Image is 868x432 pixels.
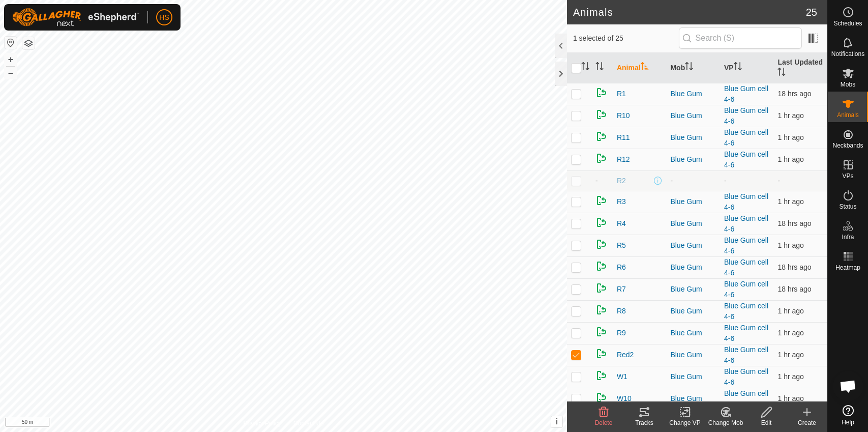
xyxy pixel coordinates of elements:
div: Change Mob [705,418,746,427]
button: Reset Map [5,37,17,49]
img: returning on [595,326,608,338]
a: Blue Gum cell 4-6 [724,128,768,147]
a: Blue Gum cell 4-6 [724,106,768,125]
div: - [670,176,716,186]
div: Tracks [624,418,665,427]
img: returning on [595,260,608,272]
span: Notifications [831,51,864,57]
img: returning on [595,282,608,294]
img: returning on [595,87,608,99]
span: 31 Aug 2025, 11:23 am [777,307,803,315]
div: Blue Gum [670,132,716,143]
span: R3 [617,196,626,207]
img: returning on [595,194,608,207]
span: R4 [617,218,626,229]
span: 31 Aug 2025, 11:23 am [777,241,803,249]
span: R12 [617,154,630,165]
span: 31 Aug 2025, 11:33 am [777,111,803,120]
a: Blue Gum cell 4-6 [724,150,768,169]
a: Blue Gum cell 4-6 [724,302,768,321]
p-sorticon: Activate to sort [777,69,786,77]
div: Blue Gum [670,240,716,251]
input: Search (S) [679,27,802,49]
div: Blue Gum [670,110,716,121]
th: Animal [613,53,667,83]
a: Blue Gum cell 4-6 [724,389,768,408]
p-sorticon: Activate to sort [595,64,604,72]
span: Infra [842,234,854,240]
div: Blue Gum [670,328,716,338]
span: - [595,177,598,185]
div: Blue Gum [670,262,716,273]
span: R7 [617,284,626,295]
a: Blue Gum cell 4-6 [724,367,768,386]
span: HS [159,12,169,23]
span: 31 Aug 2025, 11:33 am [777,329,803,337]
div: Blue Gum [670,371,716,382]
img: returning on [595,304,608,316]
div: Edit [746,418,787,427]
app-display-virtual-paddock-transition: - [724,177,727,185]
span: 31 Aug 2025, 11:32 am [777,351,803,359]
span: Heatmap [835,265,860,271]
span: W10 [617,393,632,404]
a: Open chat [833,371,863,401]
span: Red2 [617,350,634,360]
img: returning on [595,152,608,164]
span: VPs [842,173,853,179]
img: returning on [595,348,608,360]
th: Last Updated [773,53,827,83]
span: 31 Aug 2025, 11:03 am [777,394,803,402]
span: 30 Aug 2025, 5:43 pm [777,263,811,271]
a: Help [828,401,868,429]
div: Blue Gum [670,154,716,165]
a: Blue Gum cell 4-6 [724,258,768,277]
span: i [556,417,558,426]
div: Blue Gum [670,284,716,295]
a: Privacy Policy [243,419,281,428]
a: Blue Gum cell 4-6 [724,280,768,299]
img: returning on [595,369,608,382]
button: Map Layers [22,37,35,49]
span: R5 [617,240,626,251]
span: Status [839,204,856,210]
span: Neckbands [832,142,863,149]
p-sorticon: Activate to sort [685,64,693,72]
img: returning on [595,108,608,121]
a: Blue Gum cell 4-6 [724,236,768,255]
span: R11 [617,132,630,143]
a: Blue Gum cell 4-6 [724,214,768,233]
div: Blue Gum [670,89,716,99]
button: – [5,67,17,79]
span: R2 [617,176,626,186]
button: + [5,53,17,66]
span: Help [842,419,854,425]
h2: Animals [573,6,806,18]
span: R6 [617,262,626,273]
span: Delete [595,419,613,426]
p-sorticon: Activate to sort [581,64,589,72]
div: Blue Gum [670,218,716,229]
span: 31 Aug 2025, 11:33 am [777,197,803,206]
span: - [777,177,780,185]
div: Blue Gum [670,393,716,404]
a: Blue Gum cell 4-6 [724,324,768,342]
div: Blue Gum [670,306,716,316]
a: Blue Gum cell 4-6 [724,192,768,211]
th: VP [720,53,774,83]
span: 30 Aug 2025, 6:13 pm [777,285,811,293]
span: R9 [617,328,626,338]
a: Blue Gum cell 4-6 [724,345,768,364]
span: R8 [617,306,626,316]
div: Blue Gum [670,350,716,360]
span: R10 [617,110,630,121]
span: 1 selected of 25 [573,33,679,44]
span: Mobs [841,81,855,88]
a: Blue Gum cell 4-6 [724,84,768,103]
span: R1 [617,89,626,99]
span: Animals [837,112,859,118]
span: 31 Aug 2025, 10:43 am [777,133,803,141]
div: Blue Gum [670,196,716,207]
a: Contact Us [293,419,323,428]
span: 31 Aug 2025, 11:33 am [777,372,803,381]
